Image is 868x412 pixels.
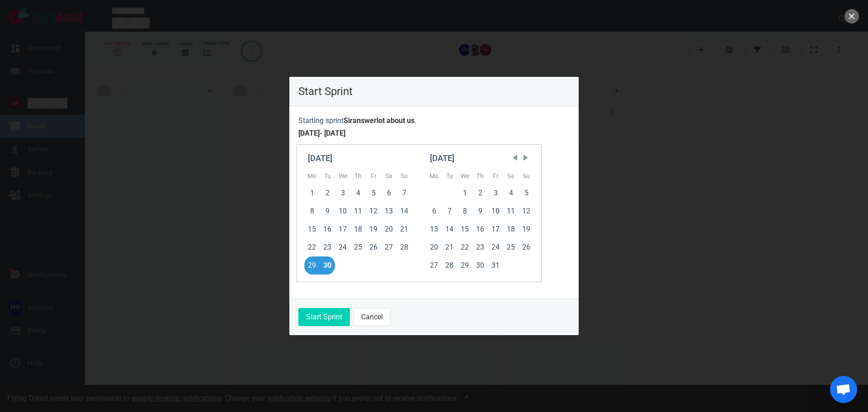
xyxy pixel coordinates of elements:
[503,238,519,256] div: Sat Oct 25 2025
[457,184,472,202] div: Wed Oct 01 2025
[304,256,320,275] div: Mon Sep 29 2025
[457,256,472,275] div: Wed Oct 29 2025
[396,202,412,220] div: Sun Sep 14 2025
[442,220,457,238] div: Tue Oct 14 2025
[320,220,335,238] div: Tue Sep 16 2025
[335,184,350,202] div: Wed Sep 03 2025
[350,220,366,238] div: Thu Sep 18 2025
[366,202,381,220] div: Fri Sep 12 2025
[304,202,320,220] div: Mon Sep 08 2025
[335,238,350,256] div: Wed Sep 24 2025
[457,202,472,220] div: Wed Oct 08 2025
[521,153,530,162] span: Next Month
[503,202,519,220] div: Sat Oct 11 2025
[396,238,412,256] div: Sun Sep 28 2025
[401,172,408,180] abbr: Sunday
[354,172,362,180] abbr: Thursday
[472,220,488,238] div: Thu Oct 16 2025
[488,202,503,220] div: Fri Oct 10 2025
[472,202,488,220] div: Thu Oct 09 2025
[366,238,381,256] div: Fri Sep 26 2025
[442,202,457,220] div: Tue Oct 07 2025
[488,184,503,202] div: Fri Oct 03 2025
[488,220,503,238] div: Fri Oct 17 2025
[304,220,320,238] div: Mon Sep 15 2025
[320,256,335,275] div: Tue Sep 30 2025
[510,153,519,162] span: Previous Month
[472,238,488,256] div: Thu Oct 23 2025
[426,220,442,238] div: Mon Oct 13 2025
[844,9,859,24] button: close
[371,172,377,180] abbr: Friday
[381,202,396,220] div: Sat Sep 13 2025
[519,184,534,202] div: Sun Oct 05 2025
[430,152,530,165] div: [DATE]
[457,220,472,238] div: Wed Oct 15 2025
[366,220,381,238] div: Fri Sep 19 2025
[320,238,335,256] div: Tue Sep 23 2025
[476,172,484,180] abbr: Thursday
[503,184,519,202] div: Sat Oct 04 2025
[488,238,503,256] div: Fri Oct 24 2025
[396,184,412,202] div: Sun Sep 07 2025
[335,220,350,238] div: Wed Sep 17 2025
[442,238,457,256] div: Tue Oct 21 2025
[320,202,335,220] div: Tue Sep 09 2025
[307,172,316,180] abbr: Monday
[344,116,415,125] strong: Siranswerlot about us
[519,238,534,256] div: Sun Oct 26 2025
[366,184,381,202] div: Fri Sep 05 2025
[354,308,391,326] button: Cancel
[304,184,320,202] div: Mon Sep 01 2025
[396,220,412,238] div: Sun Sep 21 2025
[472,256,488,275] div: Thu Oct 30 2025
[523,172,530,180] abbr: Sunday
[335,202,350,220] div: Wed Sep 10 2025
[298,86,570,97] p: Start Sprint
[442,256,457,275] div: Tue Oct 28 2025
[381,184,396,202] div: Sat Sep 06 2025
[446,172,453,180] abbr: Tuesday
[298,115,570,126] div: Starting sprint .
[381,238,396,256] div: Sat Sep 27 2025
[385,172,392,180] abbr: Saturday
[320,184,335,202] div: Tue Sep 02 2025
[461,172,469,180] abbr: Wednesday
[298,308,350,326] button: Start Sprint
[339,172,347,180] abbr: Wednesday
[488,256,503,275] div: Fri Oct 31 2025
[507,172,514,180] abbr: Saturday
[830,376,857,403] div: Open de chat
[426,202,442,220] div: Mon Oct 06 2025
[426,238,442,256] div: Mon Oct 20 2025
[304,238,320,256] div: Mon Sep 22 2025
[308,152,408,165] div: [DATE]
[503,220,519,238] div: Sat Oct 18 2025
[519,220,534,238] div: Sun Oct 19 2025
[426,256,442,275] div: Mon Oct 27 2025
[519,202,534,220] div: Sun Oct 12 2025
[472,184,488,202] div: Thu Oct 02 2025
[324,172,331,180] abbr: Tuesday
[429,172,439,180] abbr: Monday
[457,238,472,256] div: Wed Oct 22 2025
[493,172,499,180] abbr: Friday
[298,129,345,137] strong: [DATE] - [DATE]
[381,220,396,238] div: Sat Sep 20 2025
[350,238,366,256] div: Thu Sep 25 2025
[350,184,366,202] div: Thu Sep 04 2025
[350,202,366,220] div: Thu Sep 11 2025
